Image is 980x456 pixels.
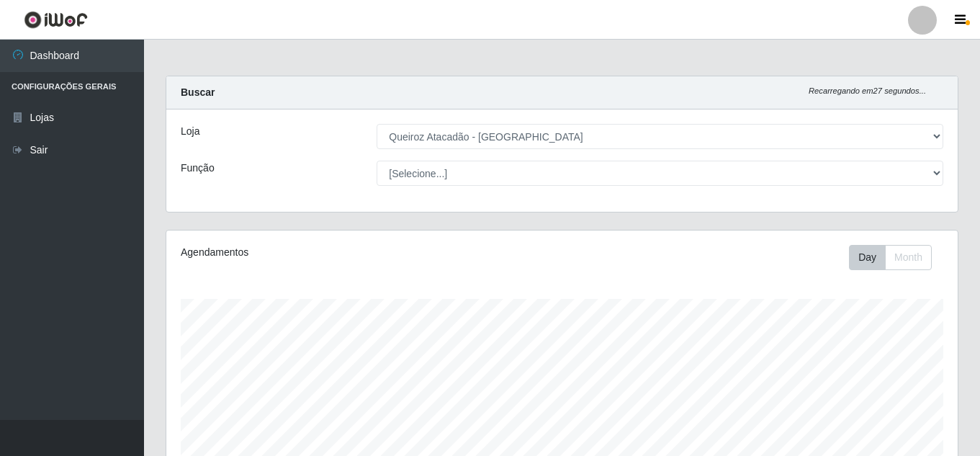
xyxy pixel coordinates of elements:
[181,245,486,260] div: Agendamentos
[181,86,215,98] strong: Buscar
[181,161,215,176] label: Função
[809,86,926,95] i: Recarregando em 27 segundos...
[181,124,199,139] label: Loja
[885,245,932,270] button: Month
[849,245,932,270] div: First group
[24,11,88,29] img: CoreUI Logo
[849,245,943,270] div: Toolbar with button groups
[849,245,886,270] button: Day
